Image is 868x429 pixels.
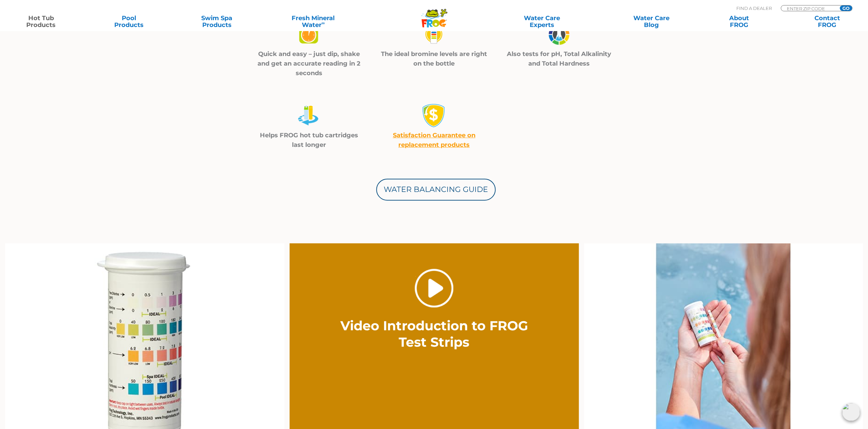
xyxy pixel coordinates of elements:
[793,15,861,28] a: ContactFROG
[255,130,363,150] p: Helps FROG hot tub cartridges last longer
[95,15,163,28] a: PoolProducts
[297,22,321,46] img: FROG test strips_01
[617,15,685,28] a: Water CareBlog
[270,15,356,28] a: Fresh MineralWater∞
[7,15,75,28] a: Hot TubProducts
[840,5,852,11] input: GO
[786,5,832,11] input: Zip Code Form
[505,49,613,68] p: Also tests for pH, Total Alkalinity and Total Hardness
[393,132,475,149] a: Satisfaction Guarantee on replacement products
[415,269,453,307] a: Play Video
[422,22,446,46] img: FROG test strips_02
[297,103,321,128] img: FROG test strips_04
[333,318,535,350] h2: Video Introduction to FROG Test Strips
[422,103,446,127] img: money-back1-small
[380,49,488,68] p: The ideal bromine levels are right on the bottle
[376,179,496,200] a: Water Balancing Guide
[736,5,772,11] p: Find A Dealer
[705,15,773,28] a: AboutFROG
[842,403,860,421] img: openIcon
[182,15,251,28] a: Swim SpaProducts
[547,22,571,46] img: FROG test strips_03
[486,15,598,28] a: Water CareExperts
[255,49,363,78] p: Quick and easy – just dip, shake and get an accurate reading in 2 seconds
[321,20,325,26] sup: ∞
